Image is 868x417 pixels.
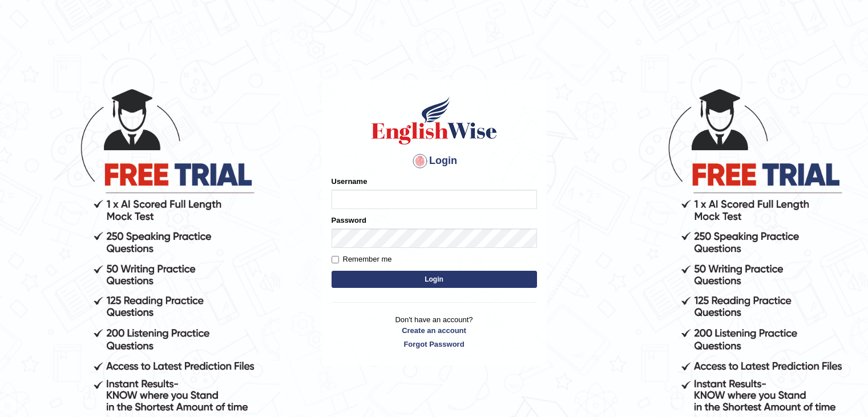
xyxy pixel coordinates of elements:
a: Create an account [332,325,537,336]
button: Login [332,271,537,288]
p: Don't have an account? [332,314,537,350]
a: Forgot Password [332,339,537,350]
h4: Login [332,152,537,170]
label: Username [332,176,368,187]
input: Remember me [332,256,339,263]
label: Remember me [332,254,392,265]
label: Password [332,215,366,226]
img: Logo of English Wise sign in for intelligent practice with AI [369,95,499,146]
